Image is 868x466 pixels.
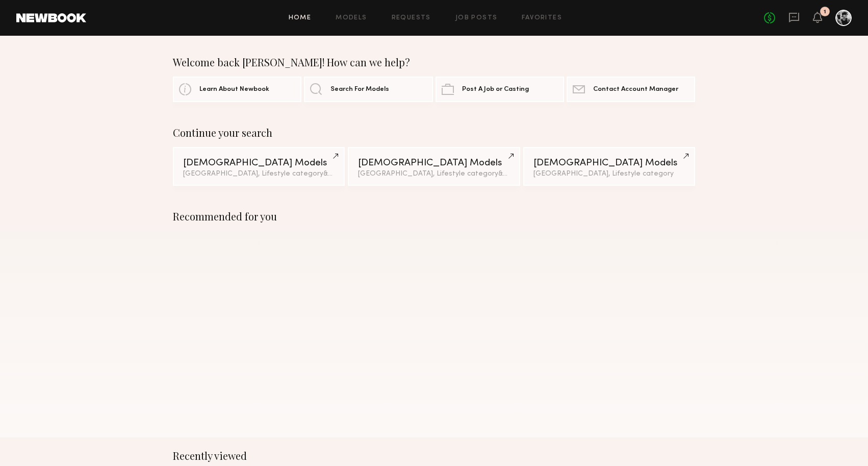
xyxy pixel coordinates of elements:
[523,147,695,186] a: [DEMOGRAPHIC_DATA] Models[GEOGRAPHIC_DATA], Lifestyle category
[183,170,335,178] div: [GEOGRAPHIC_DATA], Lifestyle category
[358,170,509,178] div: [GEOGRAPHIC_DATA], Lifestyle category
[173,127,695,139] div: Continue your search
[173,77,301,102] a: Learn About Newbook
[455,15,498,21] a: Job Posts
[336,15,367,21] a: Models
[358,158,509,168] div: [DEMOGRAPHIC_DATA] Models
[824,9,826,15] div: 1
[567,77,695,102] a: Contact Account Manager
[462,86,529,93] span: Post A Job or Casting
[522,15,562,21] a: Favorites
[173,210,695,223] div: Recommended for you
[173,450,695,462] div: Recently viewed
[348,147,520,186] a: [DEMOGRAPHIC_DATA] Models[GEOGRAPHIC_DATA], Lifestyle category&1other filter
[199,86,269,93] span: Learn About Newbook
[330,86,389,93] span: Search For Models
[436,77,564,102] a: Post A Job or Casting
[183,158,335,168] div: [DEMOGRAPHIC_DATA] Models
[392,15,431,21] a: Requests
[498,170,542,177] span: & 1 other filter
[533,170,685,178] div: [GEOGRAPHIC_DATA], Lifestyle category
[323,170,367,177] span: & 1 other filter
[304,77,432,102] a: Search For Models
[533,158,685,168] div: [DEMOGRAPHIC_DATA] Models
[173,56,695,68] div: Welcome back [PERSON_NAME]! How can we help?
[593,86,678,93] span: Contact Account Manager
[289,15,312,21] a: Home
[173,147,345,186] a: [DEMOGRAPHIC_DATA] Models[GEOGRAPHIC_DATA], Lifestyle category&1other filter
